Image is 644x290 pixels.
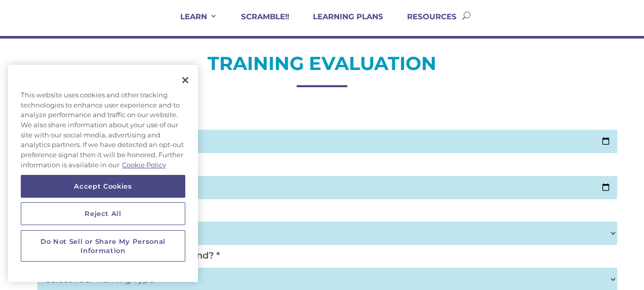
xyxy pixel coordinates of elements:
[8,65,198,282] div: Privacy
[394,12,457,36] a: RESOURCES
[8,65,198,282] div: Cookie banner
[122,161,166,169] a: More information about your privacy, opens in a new tab
[228,12,289,36] a: SCRAMBLE!!
[32,51,612,81] h2: TRAINING EVALUATION
[21,230,185,262] button: Do Not Sell or Share My Personal Information
[21,175,185,198] button: Accept Cookies
[8,85,198,175] div: This website uses cookies and other tracking technologies to enhance user experience and to analy...
[21,203,185,225] button: Reject All
[168,12,217,36] a: LEARN
[37,250,220,262] label: What type of training did you attend? *
[174,69,196,91] button: Close
[300,12,383,36] a: LEARNING PLANS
